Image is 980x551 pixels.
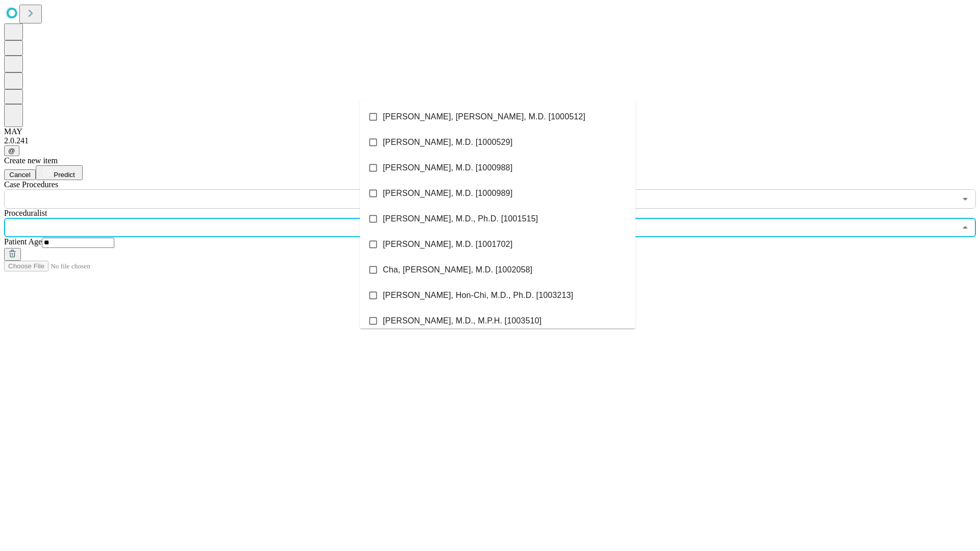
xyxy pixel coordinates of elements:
[4,169,36,180] button: Cancel
[4,156,58,165] span: Create new item
[383,136,512,148] span: [PERSON_NAME], M.D. [1000529]
[958,192,972,206] button: Open
[4,145,19,156] button: @
[383,315,542,327] span: [PERSON_NAME], M.D., M.P.H. [1003510]
[8,147,15,155] span: @
[9,171,31,179] span: Cancel
[4,209,47,217] span: Proceduralist
[54,171,75,179] span: Predict
[383,162,512,174] span: [PERSON_NAME], M.D. [1000988]
[383,289,573,302] span: [PERSON_NAME], Hon-Chi, M.D., Ph.D. [1003213]
[4,127,976,136] div: MAY
[36,165,83,180] button: Predict
[4,180,58,189] span: Scheduled Procedure
[383,187,512,199] span: [PERSON_NAME], M.D. [1000989]
[383,238,512,251] span: [PERSON_NAME], M.D. [1001702]
[4,237,42,246] span: Patient Age
[958,220,972,235] button: Close
[4,136,976,145] div: 2.0.241
[383,213,538,225] span: [PERSON_NAME], M.D., Ph.D. [1001515]
[383,264,532,276] span: Cha, [PERSON_NAME], M.D. [1002058]
[383,111,585,123] span: [PERSON_NAME], [PERSON_NAME], M.D. [1000512]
